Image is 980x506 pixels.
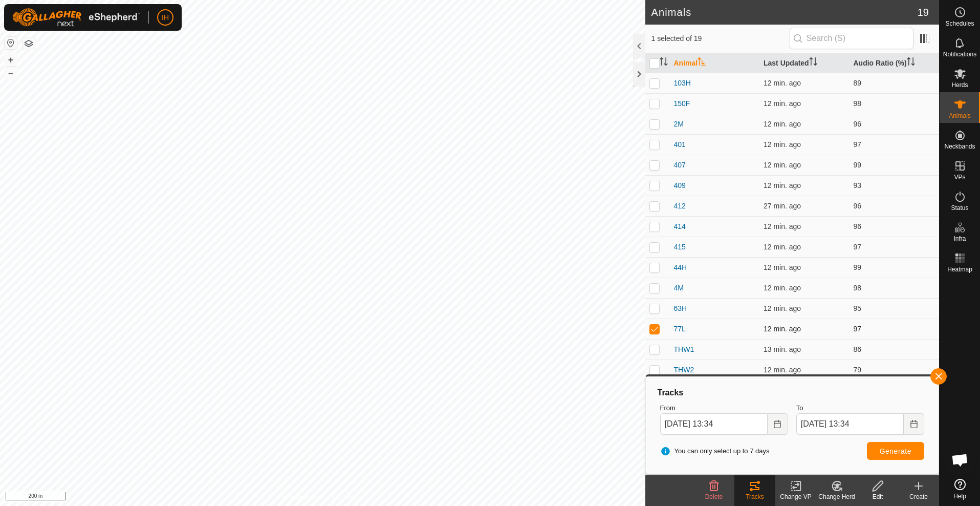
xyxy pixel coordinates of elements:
span: Oct 15, 2025, 1:07 PM [764,202,801,210]
span: Help [953,493,966,499]
span: 96 [854,202,862,210]
span: 97 [854,140,862,149]
button: – [5,67,17,79]
p-sorticon: Activate to sort [660,59,668,67]
button: Choose Date [768,413,788,435]
div: Open chat [945,445,975,475]
span: Oct 15, 2025, 1:21 PM [764,263,801,271]
span: 98 [854,99,862,108]
span: 99 [854,161,862,169]
button: Map Layers [23,37,35,50]
span: 97 [854,243,862,251]
span: You can only select up to 7 days [660,446,770,456]
img: Gallagher Logo [12,8,140,27]
a: Privacy Policy [282,493,320,502]
input: Search (S) [790,28,913,49]
div: Edit [857,492,898,501]
span: Animals [949,113,971,119]
button: Reset Map [5,37,17,49]
span: 409 [674,180,686,191]
span: Herds [951,82,968,88]
span: Delete [705,493,723,500]
span: 407 [674,160,686,171]
span: 96 [854,120,862,128]
span: Status [951,205,968,211]
span: 44H [674,262,687,273]
th: Last Updated [759,53,850,73]
div: Change VP [775,492,816,501]
span: Schedules [945,20,974,27]
span: Oct 15, 2025, 1:21 PM [764,222,801,230]
span: Oct 15, 2025, 1:21 PM [764,120,801,128]
span: Oct 15, 2025, 1:21 PM [764,366,801,374]
span: Oct 15, 2025, 1:21 PM [764,304,801,312]
span: Oct 15, 2025, 1:21 PM [764,243,801,251]
button: + [5,54,17,66]
span: Generate [880,447,911,455]
h2: Animals [651,6,918,18]
span: 96 [854,222,862,230]
span: 401 [674,139,686,150]
span: IH [162,12,169,23]
span: Oct 15, 2025, 1:22 PM [764,325,801,333]
p-sorticon: Activate to sort [907,59,915,67]
span: Oct 15, 2025, 1:21 PM [764,345,801,353]
span: 1 selected of 19 [651,33,790,44]
span: 95 [854,304,862,312]
span: 86 [854,345,862,353]
div: Tracks [734,492,775,501]
span: VPs [954,174,965,180]
span: 77L [674,324,686,334]
div: Change Herd [816,492,857,501]
span: Notifications [943,51,976,57]
span: Infra [953,236,966,242]
span: 414 [674,221,686,232]
span: Neckbands [944,143,975,150]
p-sorticon: Activate to sort [809,59,817,67]
span: 89 [854,79,862,87]
span: 63H [674,303,687,314]
th: Audio Ratio (%) [850,53,940,73]
a: Contact Us [333,493,363,502]
span: Oct 15, 2025, 1:21 PM [764,140,801,149]
span: Oct 15, 2025, 1:21 PM [764,79,801,87]
label: From [660,403,788,413]
span: Oct 15, 2025, 1:21 PM [764,284,801,292]
span: 79 [854,366,862,374]
span: 150F [674,98,690,109]
label: To [796,403,924,413]
span: Oct 15, 2025, 1:21 PM [764,161,801,169]
button: Generate [867,442,924,460]
span: 93 [854,181,862,189]
div: Tracks [656,387,929,399]
button: Choose Date [904,413,924,435]
th: Animal [670,53,760,73]
span: Oct 15, 2025, 1:21 PM [764,99,801,108]
span: 4M [674,283,684,293]
div: Create [898,492,939,501]
span: 2M [674,119,684,130]
a: Help [940,475,980,503]
span: 98 [854,284,862,292]
span: 19 [918,5,929,20]
span: 97 [854,325,862,333]
span: THW1 [674,344,694,355]
span: 103H [674,78,691,89]
span: Oct 15, 2025, 1:21 PM [764,181,801,189]
span: THW2 [674,365,694,375]
span: 415 [674,242,686,252]
span: 412 [674,201,686,212]
span: 99 [854,263,862,271]
p-sorticon: Activate to sort [698,59,706,67]
span: Heatmap [947,266,972,272]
